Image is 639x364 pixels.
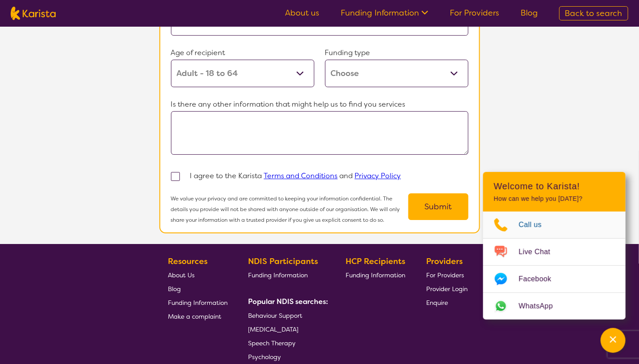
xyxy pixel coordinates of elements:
span: Funding Information [346,271,405,279]
a: Blog [168,282,228,296]
a: About us [285,8,319,18]
a: Psychology [248,350,325,364]
p: We value your privacy and are committed to keeping your information confidential. The details you... [171,193,408,225]
a: Speech Therapy [248,336,325,350]
b: HCP Recipients [346,256,405,267]
a: Back to search [559,6,628,20]
span: Facebook [519,272,562,286]
span: Blog [168,285,181,293]
span: [MEDICAL_DATA] [248,325,299,333]
p: Is there any other information that might help us to find you services [171,98,468,111]
span: Funding Information [248,271,308,279]
b: NDIS Participants [248,256,318,267]
h2: Welcome to Karista! [494,181,615,192]
p: I agree to the Karista and [190,169,401,183]
span: Speech Therapy [248,339,296,347]
b: Providers [426,256,463,267]
span: For Providers [426,271,464,279]
b: Resources [168,256,208,267]
a: Blog [521,8,538,18]
span: Back to search [565,8,623,19]
a: Web link opens in a new tab. [483,293,626,320]
span: WhatsApp [519,300,564,313]
a: For Providers [450,8,499,18]
ul: Choose channel [483,212,626,320]
img: Karista logo [11,7,56,20]
span: Make a complaint [168,312,221,320]
span: Enquire [426,299,448,307]
p: Funding type [325,46,468,60]
span: Call us [519,218,553,232]
a: Funding Information [341,8,428,18]
a: Funding Information [248,268,325,282]
button: Channel Menu [601,328,626,353]
span: Provider Login [426,285,468,293]
a: Funding Information [168,296,228,309]
a: For Providers [426,268,468,282]
a: Behaviour Support [248,308,325,322]
div: Channel Menu [483,172,626,320]
p: How can we help you [DATE]? [494,195,615,203]
span: About Us [168,271,195,279]
a: Enquire [426,296,468,309]
a: [MEDICAL_DATA] [248,322,325,336]
p: Age of recipient [171,46,314,60]
b: Popular NDIS searches: [248,297,329,306]
a: Terms and Conditions [264,171,338,180]
a: About Us [168,268,228,282]
a: Provider Login [426,282,468,296]
a: Funding Information [346,268,405,282]
a: Privacy Policy [355,171,401,180]
span: Behaviour Support [248,312,303,320]
span: Funding Information [168,299,228,307]
a: Make a complaint [168,309,228,323]
span: Psychology [248,353,281,361]
button: Submit [408,193,468,220]
span: Live Chat [519,245,561,259]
